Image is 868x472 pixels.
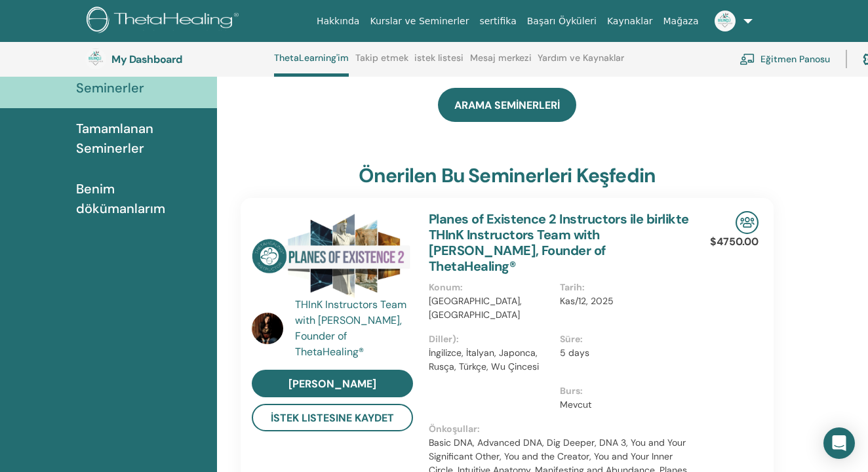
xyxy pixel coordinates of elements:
a: THInK Instructors Team with [PERSON_NAME], Founder of ThetaHealing® [295,297,416,360]
a: ARAMA SEMİNERLERİ [438,88,576,122]
p: Mevcut [560,398,683,412]
a: Kaynaklar [602,9,658,33]
img: logo.png [87,7,243,36]
p: İngilizce, İtalyan, Japonca, Rusça, Türkçe, Wu Çincesi [429,346,552,374]
p: Önkoşullar : [429,422,690,436]
img: default.jpg [252,313,283,344]
button: İstek Listesine Kaydet [252,404,413,431]
p: [GEOGRAPHIC_DATA], [GEOGRAPHIC_DATA] [429,294,552,322]
a: Mesaj merkezi [470,52,532,73]
a: Eğitmen Panosu [740,45,830,73]
img: Planes of Existence 2 Instructors [252,211,413,301]
a: Planes of Existence 2 Instructors ile birlikte THInK Instructors Team with [PERSON_NAME], Founder... [429,210,688,275]
p: $4750.00 [710,234,759,250]
span: Benim dökümanlarım [76,179,207,218]
a: Hakkında [311,9,365,33]
a: Mağaza [658,9,703,33]
a: istek listesi [414,52,464,73]
img: chalkboard-teacher.svg [740,53,755,65]
p: Burs : [560,384,683,398]
img: default.jpg [85,49,106,69]
a: Yardım ve Kaynaklar [538,52,624,73]
a: ThetaLearning'im [274,52,349,77]
a: Takip etmek [355,52,408,73]
a: [PERSON_NAME] [252,370,413,397]
span: ARAMA SEMİNERLERİ [454,98,560,112]
span: Tamamlanan Seminerler [76,119,207,158]
img: default.jpg [715,10,736,31]
h3: Önerilen bu seminerleri keşfedin [359,164,656,187]
a: Başarı Öyküleri [522,9,602,33]
p: Kas/12, 2025 [560,294,683,308]
p: 5 days [560,346,683,360]
p: Süre : [560,332,683,346]
h3: My Dashboard [111,53,243,66]
span: [PERSON_NAME] [288,377,376,391]
p: Tarih : [560,281,683,294]
a: sertifika [474,9,521,33]
a: Kurslar ve Seminerler [365,9,474,33]
p: Konum : [429,281,552,294]
img: In-Person Seminar [736,211,759,234]
div: Open Intercom Messenger [823,427,855,459]
span: Yaklaşan Seminerler [76,58,200,98]
p: Diller) : [429,332,552,346]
